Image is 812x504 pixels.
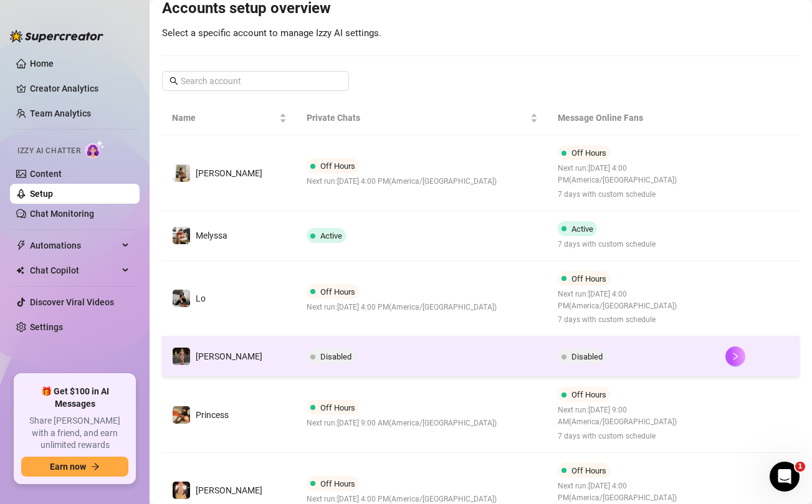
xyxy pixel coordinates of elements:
[30,108,91,118] a: Team Analytics
[770,462,800,492] iframe: Intercom live chat
[30,235,118,255] span: Automations
[21,386,128,410] span: 🎁 Get $100 in AI Messages
[196,410,229,420] span: Princess
[50,462,86,472] span: Earn now
[173,406,190,424] img: Princess
[30,260,118,280] span: Chat Copilot
[30,297,114,307] a: Discover Viral Videos
[172,111,277,125] span: Name
[320,161,355,171] span: Off Hours
[30,169,62,179] a: Content
[571,148,606,158] span: Off Hours
[307,302,497,313] span: Next run: [DATE] 4:00 PM ( America/[GEOGRAPHIC_DATA] )
[320,231,342,240] span: Active
[196,231,227,240] span: Melyssa
[548,101,715,135] th: Message Online Fans
[307,111,528,125] span: Private Chats
[795,462,805,472] span: 1
[571,390,606,399] span: Off Hours
[30,322,63,332] a: Settings
[173,290,190,307] img: Lo
[558,189,705,201] span: 7 days with custom schedule
[91,462,100,471] span: arrow-right
[571,352,603,361] span: Disabled
[30,189,53,199] a: Setup
[173,348,190,365] img: Claudia
[17,145,80,157] span: Izzy AI Chatter
[173,227,190,244] img: Melyssa
[170,77,178,85] span: search
[196,485,262,495] span: [PERSON_NAME]
[571,466,606,475] span: Off Hours
[320,479,355,488] span: Off Hours
[558,288,705,312] span: Next run: [DATE] 4:00 PM ( America/[GEOGRAPHIC_DATA] )
[85,140,105,158] img: AI Chatter
[558,239,656,250] span: 7 days with custom schedule
[21,415,128,452] span: Share [PERSON_NAME] with a friend, and earn unlimited rewards
[297,101,548,135] th: Private Chats
[320,403,355,412] span: Off Hours
[307,417,497,429] span: Next run: [DATE] 9:00 AM ( America/[GEOGRAPHIC_DATA] )
[162,27,381,39] span: Select a specific account to manage Izzy AI settings.
[320,287,355,297] span: Off Hours
[558,404,705,428] span: Next run: [DATE] 9:00 AM ( America/[GEOGRAPHIC_DATA] )
[16,240,26,250] span: thunderbolt
[21,457,128,477] button: Earn nowarrow-right
[10,30,103,42] img: logo-BBDzfeDw.svg
[30,59,54,69] a: Home
[307,176,497,188] span: Next run: [DATE] 4:00 PM ( America/[GEOGRAPHIC_DATA] )
[571,274,606,283] span: Off Hours
[558,163,705,186] span: Next run: [DATE] 4:00 PM ( America/[GEOGRAPHIC_DATA] )
[16,266,24,275] img: Chat Copilot
[196,293,206,303] span: Lo
[181,74,332,88] input: Search account
[558,314,705,326] span: 7 days with custom schedule
[558,480,705,504] span: Next run: [DATE] 4:00 PM ( America/[GEOGRAPHIC_DATA] )
[558,430,705,442] span: 7 days with custom schedule
[196,168,262,178] span: [PERSON_NAME]
[731,352,740,361] span: right
[173,482,190,499] img: Natalie
[725,346,745,366] button: right
[320,352,351,361] span: Disabled
[571,224,593,234] span: Active
[173,164,190,182] img: Jasmin
[162,101,297,135] th: Name
[196,351,262,361] span: [PERSON_NAME]
[30,209,94,219] a: Chat Monitoring
[30,78,130,98] a: Creator Analytics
